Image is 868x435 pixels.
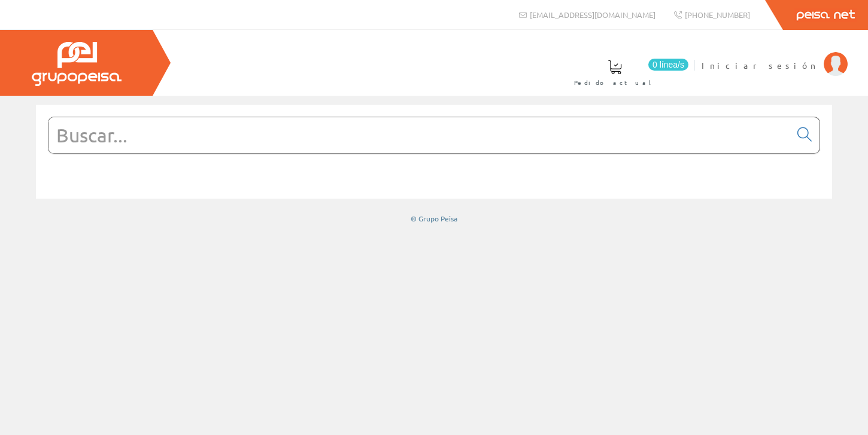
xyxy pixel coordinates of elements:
[702,50,848,61] a: Iniciar sesión
[36,214,832,224] div: © Grupo Peisa
[685,10,750,20] span: [PHONE_NUMBER]
[702,59,818,71] span: Iniciar sesión
[48,117,790,153] input: Buscar...
[574,77,655,89] span: Pedido actual
[648,59,688,71] span: 0 línea/s
[530,10,655,20] span: [EMAIL_ADDRESS][DOMAIN_NAME]
[32,42,122,86] img: Grupo Peisa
